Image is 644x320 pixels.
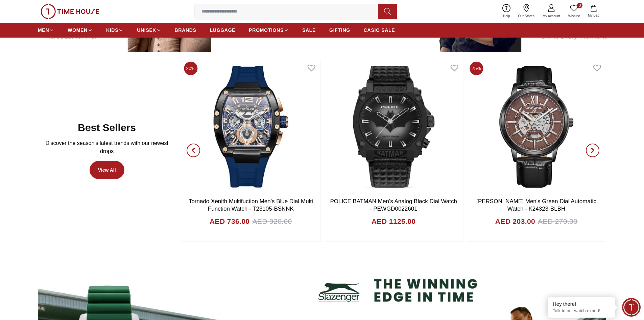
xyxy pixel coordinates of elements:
img: Kenneth Scott Men's Green Dial Automatic Watch - K24323-BLBH [467,59,606,194]
a: PROMOTIONS [249,24,289,36]
span: Our Stores [516,14,537,19]
div: Hey there! [553,301,610,307]
a: UNISEX [137,24,161,36]
a: Help [499,3,514,20]
h4: AED 736.00 [210,216,249,227]
span: BRANDS [175,27,196,34]
div: Chat Widget [622,298,641,317]
a: View All [90,161,124,179]
a: KIDS [106,24,123,36]
span: 0 [577,3,582,8]
span: Help [500,14,513,19]
a: POLICE BATMAN Men's Analog Black Dial Watch - PEWGD0022601 [330,198,457,212]
a: BRANDS [175,24,196,36]
a: [PERSON_NAME] Men's Green Dial Automatic Watch - K24323-BLBH [476,198,596,212]
button: My Bag [584,3,603,19]
span: AED 270.00 [538,216,577,227]
span: 25% [470,62,483,75]
span: PROMOTIONS [249,27,284,34]
h2: Best Sellers [78,122,136,134]
span: LUGGAGE [210,27,236,34]
h4: AED 1125.00 [372,216,415,227]
a: Tornado Xenith Multifuction Men's Blue Dial Multi Function Watch - T23105-BSNNK [189,198,313,212]
span: GIFTING [329,27,350,34]
span: AED 920.00 [252,216,292,227]
span: My Account [540,14,563,19]
img: POLICE BATMAN Men's Analog Black Dial Watch - PEWGD0022601 [324,59,463,194]
img: Tornado Xenith Multifuction Men's Blue Dial Multi Function Watch - T23105-BSNNK [181,59,320,194]
a: WOMEN [68,24,93,36]
span: WOMEN [68,27,88,34]
span: UNISEX [137,27,156,34]
span: Wishlist [566,14,582,19]
span: MEN [38,27,49,34]
img: ... [41,4,99,19]
a: GIFTING [329,24,350,36]
span: KIDS [106,27,118,34]
a: Our Stores [514,3,539,20]
a: SALE [302,24,316,36]
p: Talk to our watch expert! [553,308,610,314]
a: MEN [38,24,54,36]
span: CASIO SALE [364,27,395,34]
a: LUGGAGE [210,24,236,36]
span: SALE [302,27,316,34]
span: My Bag [585,13,602,18]
h4: AED 203.00 [495,216,535,227]
a: CASIO SALE [364,24,395,36]
p: Discover the season’s latest trends with our newest drops [43,139,170,155]
a: 0Wishlist [564,3,584,20]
